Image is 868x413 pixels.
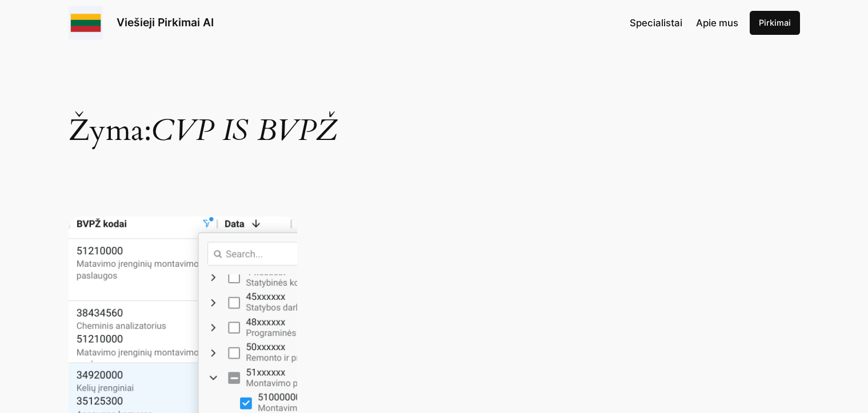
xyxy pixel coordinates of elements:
[151,110,338,151] span: CVP IS BVPŽ
[696,17,738,29] span: Apie mus
[69,6,103,40] img: Viešieji pirkimai logo
[630,15,682,30] a: Specialistai
[630,15,738,30] nav: Navigation
[630,17,682,29] span: Specialistai
[750,11,800,35] a: Pirkimai
[69,57,800,146] h1: Žyma:
[117,15,214,29] a: Viešieji Pirkimai AI
[696,15,738,30] a: Apie mus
